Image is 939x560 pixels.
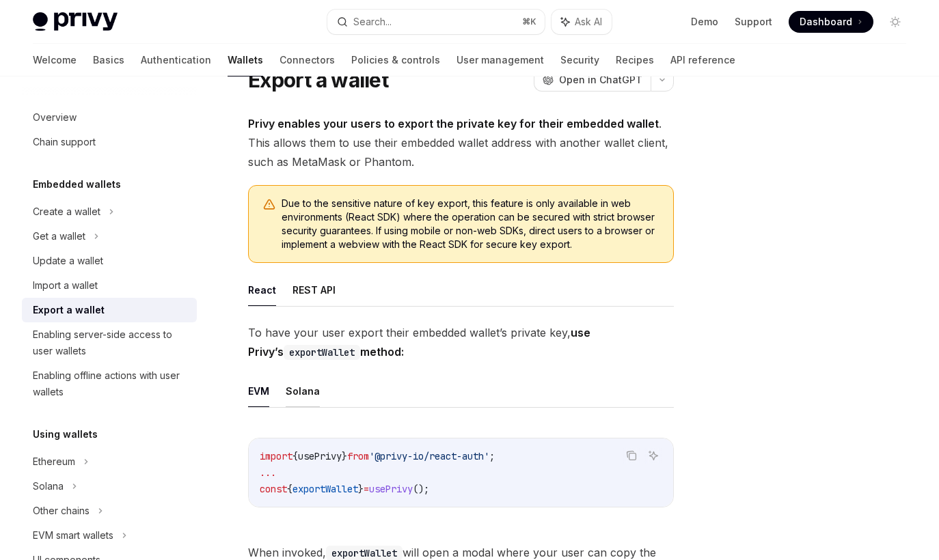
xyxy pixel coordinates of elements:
[22,130,197,154] a: Chain support
[33,204,100,220] div: Create a wallet
[248,114,674,171] span: . This allows them to use their embedded wallet address with another wallet client, such as MetaM...
[735,15,772,29] a: Support
[33,176,121,193] h5: Embedded wallets
[262,198,276,212] svg: Warning
[691,15,718,29] a: Demo
[33,367,189,400] div: Enabling offline actions with user wallets
[33,134,96,150] div: Chain support
[33,302,105,318] div: Export a wallet
[327,10,544,34] button: Search...⌘K
[33,109,77,126] div: Overview
[369,483,413,495] span: usePrivy
[22,105,197,130] a: Overview
[364,483,369,495] span: =
[33,478,64,494] div: Solana
[228,44,263,76] a: Wallets
[248,323,674,361] span: To have your user export their embedded wallet’s private key,
[248,68,388,92] h1: Export a wallet
[282,197,659,251] span: Due to the sensitive nature of key export, this feature is only available in web environments (Re...
[670,44,735,76] a: API reference
[369,450,489,462] span: '@privy-io/react-auth'
[644,447,662,464] button: Ask AI
[33,326,189,359] div: Enabling server-side access to user wallets
[292,483,358,495] span: exportWallet
[284,345,360,360] code: exportWallet
[33,44,77,76] a: Welcome
[534,68,651,92] button: Open in ChatGPT
[560,44,599,76] a: Security
[287,483,292,495] span: {
[286,375,320,407] button: Solana
[260,466,276,479] span: ...
[358,483,364,495] span: }
[559,73,642,87] span: Open in ChatGPT
[280,44,335,76] a: Connectors
[33,527,113,544] div: EVM smart wallets
[248,117,659,130] strong: Privy enables your users to export the private key for their embedded wallet
[800,15,852,29] span: Dashboard
[575,15,602,29] span: Ask AI
[260,483,287,495] span: const
[351,44,440,76] a: Policies & controls
[33,503,90,519] div: Other chains
[260,450,292,462] span: import
[22,273,197,298] a: Import a wallet
[33,277,98,294] div: Import a wallet
[33,228,85,244] div: Get a wallet
[489,450,495,462] span: ;
[141,44,211,76] a: Authentication
[93,44,124,76] a: Basics
[248,274,276,306] button: React
[33,453,75,470] div: Ethereum
[292,450,298,462] span: {
[33,426,98,443] h5: Using wallets
[413,483,429,495] span: ();
[347,450,369,462] span: from
[457,44,544,76] a: User management
[789,11,873,33] a: Dashboard
[342,450,347,462] span: }
[22,322,197,363] a: Enabling server-side access to user wallets
[353,14,392,30] div: Search...
[248,375,269,407] button: EVM
[552,10,612,34] button: Ask AI
[22,363,197,404] a: Enabling offline actions with user wallets
[616,44,654,76] a: Recipes
[292,274,336,306] button: REST API
[623,447,640,464] button: Copy the contents from the code block
[22,298,197,322] a: Export a wallet
[22,249,197,273] a: Update a wallet
[522,16,536,27] span: ⌘ K
[884,11,906,33] button: Toggle dark mode
[298,450,342,462] span: usePrivy
[33,253,103,269] div: Update a wallet
[33,12,118,31] img: light logo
